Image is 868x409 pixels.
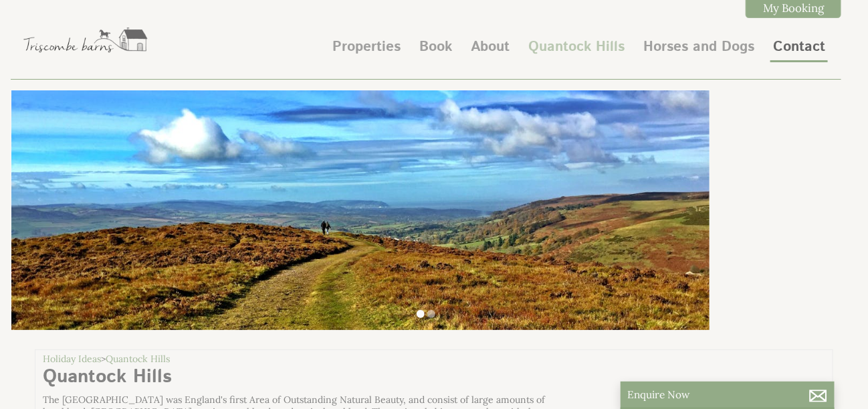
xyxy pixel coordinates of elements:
[471,37,510,57] a: About
[419,37,452,57] a: Book
[19,16,152,63] img: Triscombe Barns
[528,37,625,57] a: Quantock Hills
[627,388,828,401] p: Enquire Now
[332,37,401,57] a: Properties
[643,37,754,57] a: Horses and Dogs
[773,37,825,57] a: Contact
